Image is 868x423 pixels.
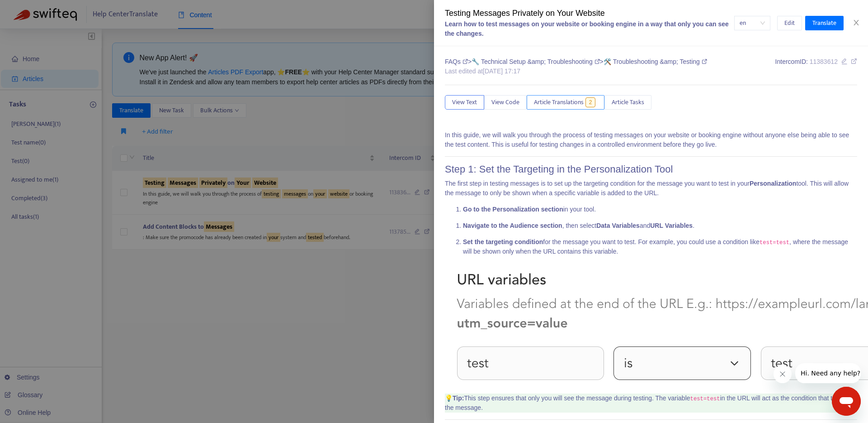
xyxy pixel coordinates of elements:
[795,363,861,383] iframe: Message from company
[445,19,734,38] div: Learn how to test messages on your website or booking engine in a way that only you can see the c...
[604,58,707,65] span: 🛠 Troubleshooting &amp; Testing
[445,163,857,175] h1: Step 1: Set the Targeting in the Personalization Tool
[463,221,857,231] p: , then select and .
[445,7,734,19] div: Testing Messages Privately on Your Website
[812,18,836,28] span: Translate
[445,394,857,413] p: 💡 This step ensures that only you will see the message during testing. The variable in the URL wi...
[740,16,765,30] span: en
[784,18,795,28] span: Edit
[774,365,792,383] iframe: Close message
[777,16,802,30] button: Edit
[445,58,472,65] span: FAQs >
[463,206,563,213] b: Go to the Personalization section
[445,130,857,149] p: In this guide, we will walk you through the process of testing messages on your website or bookin...
[650,222,693,229] b: URL Variables
[484,95,527,110] button: View Code
[810,58,838,65] span: 11383612
[491,97,519,107] span: View Code
[445,95,484,110] button: View Text
[472,58,604,65] span: 🔧 Technical Setup &amp; Troubleshooting >
[445,67,707,76] div: Last edited at [DATE] 17:17
[604,95,651,110] button: Article Tasks
[690,396,720,402] code: test=test
[452,97,477,107] span: View Text
[445,179,857,198] p: The first step in testing messages is to set up the targeting condition for the message you want ...
[534,97,584,107] span: Article Translations
[463,205,857,214] p: in your tool.
[463,237,857,256] p: for the message you want to test. For example, you could use a condition like , where the message...
[850,19,863,27] button: Close
[853,19,860,26] span: close
[759,240,789,246] code: test=test
[750,180,796,187] b: Personalization
[805,16,844,30] button: Translate
[596,222,640,229] b: Data Variables
[832,387,861,416] iframe: Button to launch messaging window
[585,97,596,107] span: 2
[453,394,464,402] b: Tip:
[527,95,604,110] button: Article Translations2
[463,238,543,245] b: Set the targeting condition
[612,97,644,107] span: Article Tasks
[775,57,857,76] div: Intercom ID:
[463,222,562,229] b: Navigate to the Audience section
